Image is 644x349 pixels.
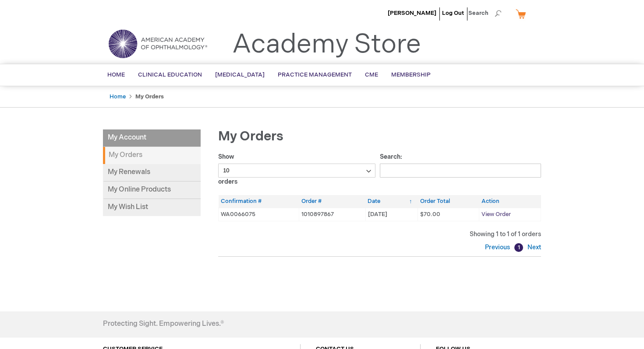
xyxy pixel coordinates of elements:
[103,181,201,199] a: My Online Products
[218,164,375,178] select: Showorders
[391,71,431,78] span: Membership
[365,71,378,78] span: CME
[418,195,479,208] th: Order Total: activate to sort column ascending
[218,230,541,239] div: Showing 1 to 1 of 1 orders
[380,164,541,178] input: Search:
[479,195,541,208] th: Action: activate to sort column ascending
[468,4,502,22] span: Search
[365,195,418,208] th: Date: activate to sort column ascending
[299,195,365,208] th: Order #: activate to sort column ascending
[299,208,365,221] td: 1010897867
[103,164,201,181] a: My Renewals
[219,208,299,221] td: WA0066075
[525,244,541,251] a: Next
[514,243,523,252] a: 1
[138,71,202,78] span: Clinical Education
[219,195,299,208] th: Confirmation #: activate to sort column ascending
[218,129,283,144] span: My Orders
[485,244,512,251] a: Previous
[442,10,464,17] a: Log Out
[103,199,201,216] a: My Wish List
[215,71,265,78] span: [MEDICAL_DATA]
[380,153,541,174] label: Search:
[218,153,375,185] label: Show orders
[420,211,440,218] span: $70.00
[278,71,352,78] span: Practice Management
[135,93,164,100] strong: My Orders
[232,29,421,60] a: Academy Store
[481,211,511,218] a: View Order
[107,71,125,78] span: Home
[365,208,418,221] td: [DATE]
[388,10,436,17] a: [PERSON_NAME]
[103,147,201,164] strong: My Orders
[103,320,224,328] h4: Protecting Sight. Empowering Lives.®
[110,93,126,100] a: Home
